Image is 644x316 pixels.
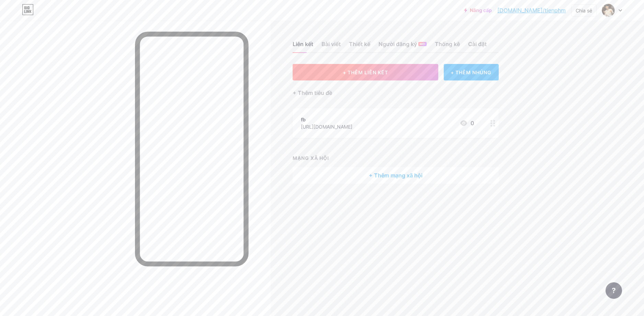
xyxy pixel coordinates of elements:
[369,172,422,179] font: + Thêm mạng xã hội
[301,117,306,122] font: fb
[293,155,329,161] font: MẠNG XÃ HỘI
[349,41,370,47] font: Thiết kế
[301,124,352,130] font: [URL][DOMAIN_NAME]
[451,69,492,75] font: + THÊM NHÚNG
[293,64,439,80] button: + THÊM LIÊN KẾT
[602,4,615,17] img: tien phạm
[471,120,474,127] font: 0
[321,41,341,47] font: Bài viết
[497,6,566,14] a: [DOMAIN_NAME]/tienphm
[435,41,460,47] font: Thống kê
[420,42,425,46] font: MỚI
[576,8,592,13] font: Chia sẻ
[497,7,566,14] font: [DOMAIN_NAME]/tienphm
[343,69,388,75] font: + THÊM LIÊN KẾT
[468,41,487,47] font: Cài đặt
[293,89,332,96] font: + Thêm tiêu đề
[293,41,313,47] font: Liên kết
[379,41,417,47] font: Người đăng ký
[470,7,492,13] font: Nâng cấp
